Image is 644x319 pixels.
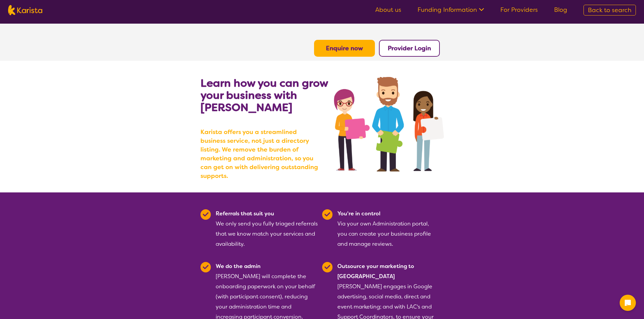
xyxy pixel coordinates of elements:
[200,128,322,180] b: Karista offers you a streamlined business service, not just a directory listing. We remove the bu...
[337,209,440,249] div: Via your own Administration portal, you can create your business profile and manage reviews.
[418,6,484,14] a: Funding Information
[322,262,333,272] img: Tick
[583,5,636,16] a: Back to search
[216,263,261,270] b: We do the admin
[8,5,42,15] img: Karista logo
[326,44,363,52] a: Enquire now
[322,209,333,220] img: Tick
[375,6,401,14] a: About us
[379,40,440,57] button: Provider Login
[216,210,274,217] b: Referrals that suit you
[216,209,318,249] div: We only send you fully triaged referrals that we know match your services and availability.
[554,6,567,14] a: Blog
[588,6,631,14] span: Back to search
[500,6,538,14] a: For Providers
[200,262,211,272] img: Tick
[334,77,444,171] img: grow your business with Karista
[314,40,375,57] button: Enquire now
[337,210,380,217] b: You're in control
[200,76,328,114] b: Learn how you can grow your business with [PERSON_NAME]
[337,263,414,280] b: Outsource your marketing to [GEOGRAPHIC_DATA]
[200,209,211,220] img: Tick
[388,44,431,52] a: Provider Login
